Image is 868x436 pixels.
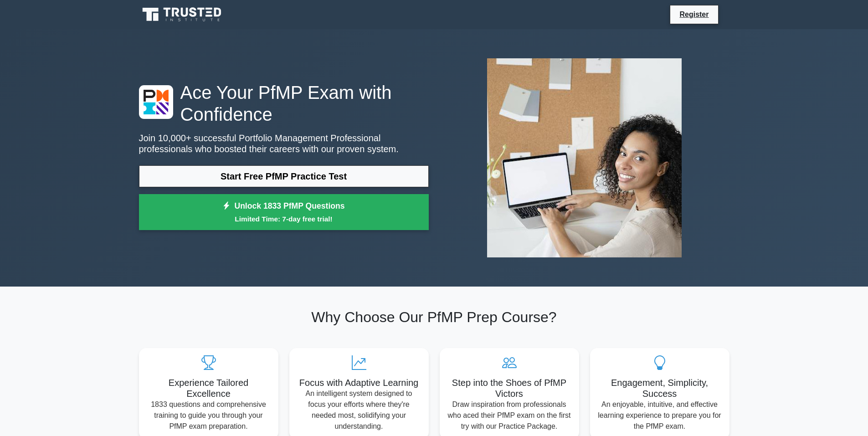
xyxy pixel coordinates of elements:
[297,388,421,432] p: An intelligent system designed to focus your efforts where they're needed most, solidifying your ...
[139,133,429,154] p: Join 10,000+ successful Portfolio Management Professional professionals who boosted their careers...
[146,399,271,432] p: 1833 questions and comprehensive training to guide you through your PfMP exam preparation.
[447,399,572,432] p: Draw inspiration from professionals who aced their PfMP exam on the first try with our Practice P...
[597,399,722,432] p: An enjoyable, intuitive, and effective learning experience to prepare you for the PfMP exam.
[146,377,271,399] h5: Experience Tailored Excellence
[150,214,417,224] small: Limited Time: 7-day free trial!
[139,165,429,187] a: Start Free PfMP Practice Test
[447,377,572,399] h5: Step into the Shoes of PfMP Victors
[139,308,729,326] h2: Why Choose Our PfMP Prep Course?
[297,377,421,388] h5: Focus with Adaptive Learning
[139,82,429,125] h1: Ace Your PfMP Exam with Confidence
[674,9,714,20] a: Register
[597,377,722,399] h5: Engagement, Simplicity, Success
[139,194,429,231] a: Unlock 1833 PfMP QuestionsLimited Time: 7-day free trial!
